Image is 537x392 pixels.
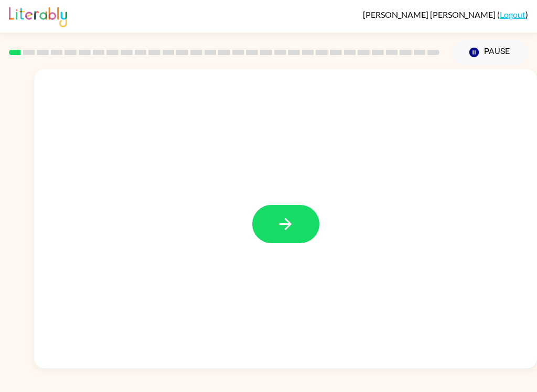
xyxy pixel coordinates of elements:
a: Logout [500,9,525,19]
img: Literably [9,4,67,27]
button: Pause [452,40,528,64]
span: [PERSON_NAME] [PERSON_NAME] [363,9,497,19]
video: Your browser must support playing .mp4 files to use Literably. Please try using another browser. [420,251,524,356]
div: ( ) [363,9,528,19]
